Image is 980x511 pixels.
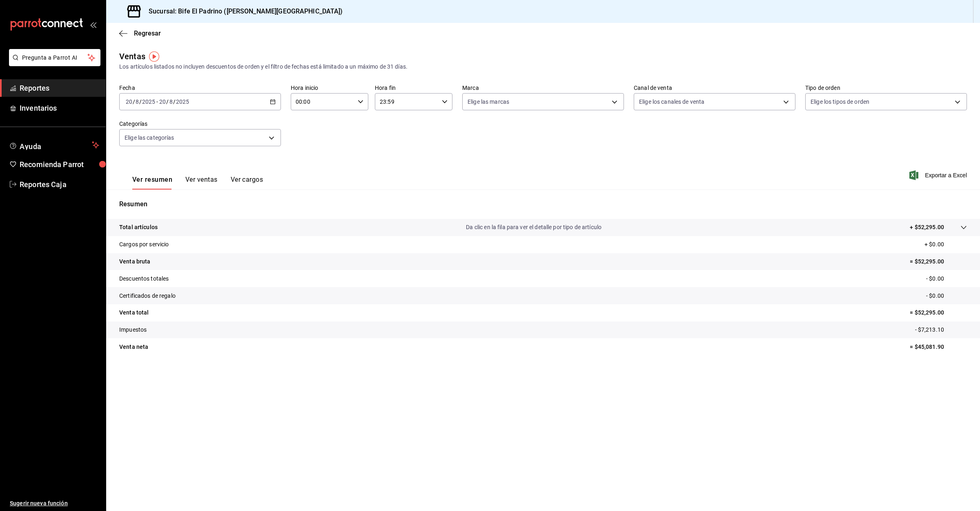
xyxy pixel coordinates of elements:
p: - $0.00 [926,274,967,283]
span: Elige los canales de venta [639,98,704,106]
button: Ver resumen [132,176,172,190]
span: Elige los tipos de orden [811,98,869,106]
h3: Sucursal: Bife El Padrino ([PERSON_NAME][GEOGRAPHIC_DATA]) [142,7,343,16]
span: Inventarios [20,103,99,114]
button: Ver cargos [231,176,263,190]
input: -- [159,98,166,105]
div: Los artículos listados no incluyen descuentos de orden y el filtro de fechas está limitado a un m... [119,62,967,71]
label: Fecha [119,85,281,91]
p: = $45,081.90 [910,343,967,351]
p: + $52,295.00 [910,223,944,232]
span: - [156,98,158,105]
a: Pregunta a Parrot AI [6,59,100,68]
button: open_drawer_menu [90,21,96,28]
img: Tooltip marker [149,51,159,62]
button: Exportar a Excel [911,170,967,180]
div: Ventas [119,50,145,62]
p: Venta bruta [119,257,150,266]
span: Elige las marcas [468,98,509,106]
span: / [139,98,142,105]
input: ---- [142,98,156,105]
input: -- [169,98,173,105]
span: Reportes Caja [20,179,99,190]
label: Tipo de orden [805,85,967,91]
span: / [173,98,176,105]
p: - $0.00 [926,292,967,300]
p: Da clic en la fila para ver el detalle por tipo de artículo [466,223,601,232]
p: = $52,295.00 [910,308,967,317]
p: Impuestos [119,326,147,334]
p: Descuentos totales [119,274,169,283]
span: Ayuda [20,140,89,150]
span: Regresar [134,29,161,37]
div: navigation tabs [132,176,263,190]
input: ---- [176,98,189,105]
span: Recomienda Parrot [20,159,99,170]
input: -- [135,98,139,105]
p: Certificados de regalo [119,292,176,300]
p: Total artículos [119,223,158,232]
p: = $52,295.00 [910,257,967,266]
label: Hora inicio [291,85,368,91]
label: Marca [462,85,624,91]
span: Reportes [20,83,99,94]
span: Elige las categorías [125,134,174,142]
p: Cargos por servicio [119,240,169,249]
span: / [166,98,169,105]
button: Regresar [119,29,161,37]
label: Canal de venta [634,85,795,91]
p: Venta total [119,308,149,317]
button: Ver ventas [185,176,218,190]
span: / [133,98,135,105]
button: Pregunta a Parrot AI [9,49,100,66]
p: Venta neta [119,343,148,351]
p: - $7,213.10 [915,326,967,334]
label: Hora fin [375,85,452,91]
label: Categorías [119,121,281,127]
p: + $0.00 [924,240,967,249]
span: Sugerir nueva función [10,499,99,508]
p: Resumen [119,199,967,209]
input: -- [125,98,133,105]
span: Pregunta a Parrot AI [22,54,88,62]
